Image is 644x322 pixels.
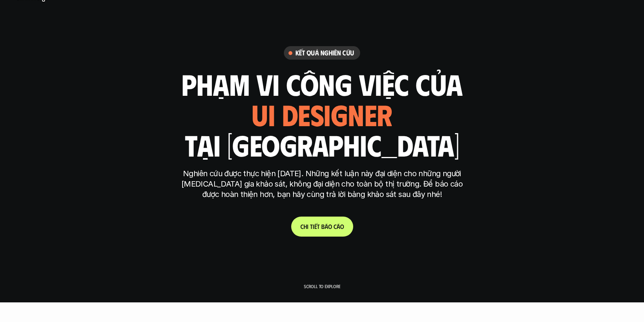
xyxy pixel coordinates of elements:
span: i [307,223,309,230]
h1: phạm vi công việc của [181,68,463,100]
span: i [313,223,314,230]
span: b [321,223,325,230]
span: ế [314,223,317,230]
span: á [337,223,340,230]
span: o [328,223,332,230]
p: Scroll to explore [304,284,340,289]
span: h [304,223,307,230]
span: c [334,223,337,230]
span: á [325,223,328,230]
h6: Kết quả nghiên cứu [295,48,354,57]
span: o [340,223,344,230]
span: C [300,223,304,230]
h1: tại [GEOGRAPHIC_DATA] [185,128,460,161]
span: t [317,223,320,230]
p: Nghiên cứu được thực hiện [DATE]. Những kết luận này đại diện cho những người [MEDICAL_DATA] gia ... [178,169,466,200]
span: t [310,223,313,230]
